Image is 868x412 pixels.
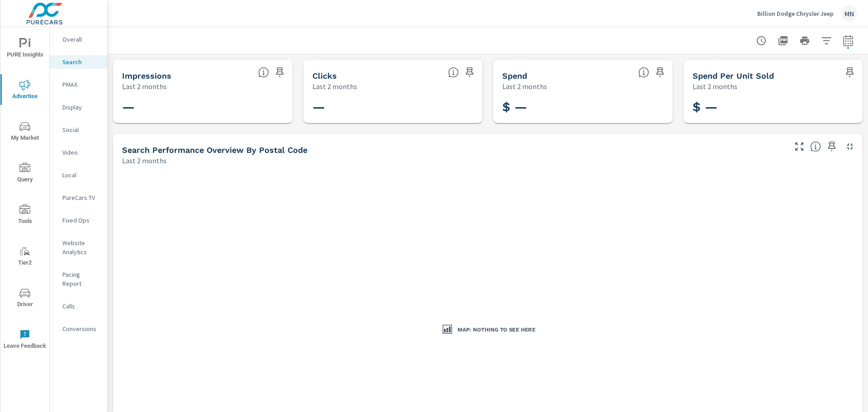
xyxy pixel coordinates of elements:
span: Advertise [3,80,47,102]
div: PMAX [50,78,107,91]
div: Pacing Report [50,268,107,290]
div: Calls [50,299,107,313]
h3: — [312,99,474,115]
p: Local [62,170,100,180]
div: Video [50,146,107,159]
p: Video [62,148,100,157]
div: Overall [50,33,107,46]
p: Billion Dodge Chrysler Jeep [757,9,834,18]
p: Last 2 months [693,81,737,92]
p: Website Analytics [62,238,100,256]
span: Save this to your personalized report [273,65,287,80]
span: My Market [3,121,47,143]
p: Display [62,103,100,112]
span: Query [3,163,47,185]
span: Save this to your personalized report [653,65,667,80]
p: Pacing Report [62,270,100,288]
h3: $ — [502,99,664,115]
span: The number of times an ad was clicked by a consumer. [448,67,459,78]
h5: Clicks [312,71,337,81]
div: MN [841,5,857,22]
button: "Export Report to PDF" [774,32,792,50]
div: nav menu [0,27,49,360]
button: Make Fullscreen [792,139,807,154]
div: Website Analytics [50,236,107,259]
p: Social [62,125,100,134]
button: Minimize Widget [843,139,857,154]
span: Save this to your personalized report [462,65,477,80]
div: Fixed Ops [50,213,107,227]
h3: — [122,99,283,115]
span: Tier2 [3,246,47,268]
h3: $ — [693,99,854,115]
h3: Map: Nothing to see here [458,326,535,334]
p: Fixed Ops [62,216,100,225]
p: Last 2 months [502,81,547,92]
p: PMAX [62,80,100,89]
span: Driver [3,288,47,310]
div: Social [50,123,107,137]
span: Tools [3,204,47,227]
p: Search [62,57,100,66]
span: The number of times an ad was shown on your behalf. [258,67,269,78]
span: Understand Search performance data by postal code. Individual postal codes can be selected and ex... [810,141,821,152]
button: Apply Filters [817,32,835,50]
div: Conversions [50,322,107,336]
span: Save this to your personalized report [843,65,857,80]
p: Conversions [62,324,100,333]
p: Last 2 months [312,81,357,92]
p: Calls [62,302,100,311]
h5: Impressions [122,71,171,81]
h5: Spend [502,71,527,81]
h5: Spend Per Unit Sold [693,71,774,81]
div: Search [50,55,107,69]
div: Display [50,100,107,114]
div: PureCars TV [50,191,107,204]
button: Print Report [796,32,814,50]
span: Leave Feedback [3,329,47,351]
span: The amount of money spent on advertising during the period. [638,67,649,78]
p: PureCars TV [62,193,100,202]
div: Local [50,168,107,182]
button: Select Date Range [839,32,857,50]
span: Save this to your personalized report [825,139,839,154]
p: Overall [62,35,100,44]
p: Last 2 months [122,155,167,166]
h5: Search Performance Overview By Postal Code [122,145,307,155]
p: Last 2 months [122,81,167,92]
span: PURE Insights [3,38,47,60]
